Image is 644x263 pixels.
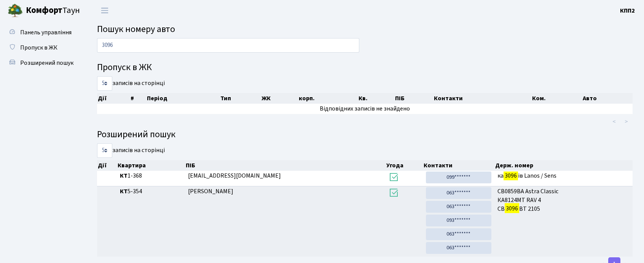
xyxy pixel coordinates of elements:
[220,93,261,104] th: Тип
[120,187,128,196] b: КТ
[423,160,494,171] th: Контакти
[433,93,531,104] th: Контакти
[97,76,165,91] label: записів на сторінці
[497,172,630,180] span: ка ів Lanos / Sens
[120,172,182,180] span: 1-368
[298,93,358,104] th: корп.
[120,172,128,180] b: КТ
[97,143,165,158] label: записів на сторінці
[97,62,633,73] h4: Пропуск в ЖК
[261,93,298,104] th: ЖК
[504,170,518,181] mark: 3096
[97,160,117,171] th: Дії
[497,187,630,213] span: СВ0859ВА Astra Classic КА8124МТ RAV 4 СВ ВТ 2105
[26,4,62,16] b: Комфорт
[20,43,57,52] span: Пропуск в ЖК
[95,4,114,17] button: Переключити навігацію
[8,3,23,18] img: logo.png
[97,104,633,114] td: Відповідних записів не знайдено
[188,172,281,180] span: [EMAIL_ADDRESS][DOMAIN_NAME]
[358,93,394,104] th: Кв.
[494,160,633,171] th: Держ. номер
[97,38,359,53] input: Пошук
[531,93,582,104] th: Ком.
[97,143,112,158] select: записів на сторінці
[117,160,185,171] th: Квартира
[4,55,80,71] a: Розширений пошук
[394,93,433,104] th: ПІБ
[386,160,422,171] th: Угода
[4,25,80,40] a: Панель управління
[4,40,80,55] a: Пропуск в ЖК
[146,93,220,104] th: Період
[97,129,633,140] h4: Розширений пошук
[188,187,233,196] span: [PERSON_NAME]
[20,59,73,67] span: Розширений пошук
[97,22,175,36] span: Пошук номеру авто
[620,6,635,15] a: КПП2
[582,93,633,104] th: Авто
[97,93,130,104] th: Дії
[130,93,147,104] th: #
[185,160,386,171] th: ПІБ
[120,187,182,196] span: 5-354
[20,28,72,37] span: Панель управління
[97,76,112,91] select: записів на сторінці
[26,4,80,17] span: Таун
[505,203,519,214] mark: 3096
